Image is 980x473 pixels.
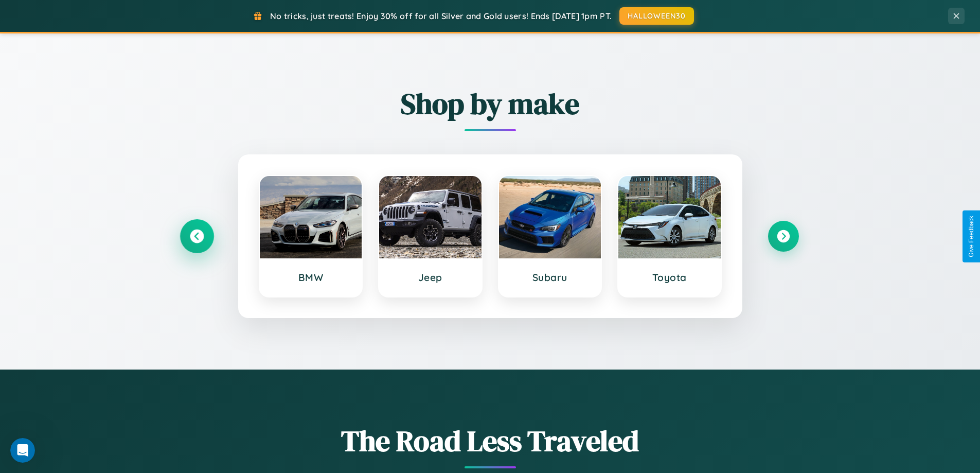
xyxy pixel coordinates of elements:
[629,271,710,284] h3: Toyota
[270,271,352,284] h3: BMW
[389,271,471,284] h3: Jeep
[619,7,694,25] button: HALLOWEEN30
[10,438,35,463] iframe: Intercom live chat
[182,84,799,124] h2: Shop by make
[270,11,612,21] span: No tricks, just treats! Enjoy 30% off for all Silver and Gold users! Ends [DATE] 1pm PT.
[182,421,799,461] h1: The Road Less Traveled
[968,216,975,257] div: Give Feedback
[509,271,591,284] h3: Subaru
